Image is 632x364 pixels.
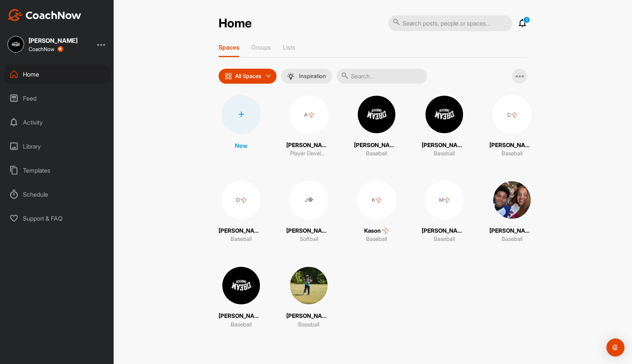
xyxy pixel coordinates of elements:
h2: Home [219,16,252,31]
p: Baseball [434,235,455,244]
img: square_80925577480a9fb246e6852976bbcdb3.jpg [492,180,532,220]
p: Kason ⚾️ [364,227,389,235]
p: Baseball [434,149,455,158]
div: Support & FAQ [4,209,110,228]
p: Baseball [298,320,319,329]
img: menuIcon [287,72,295,80]
p: Baseball [366,235,387,244]
a: C⚾[PERSON_NAME] ⚾️Baseball [489,95,535,158]
img: square_fba498e573f94eeb1b69064ef57064da.jpg [289,266,328,305]
p: [PERSON_NAME] Fam ⚾️🥎 [489,227,535,235]
a: [PERSON_NAME]Baseball [422,95,467,158]
p: [PERSON_NAME] [354,141,399,150]
p: Baseball [366,149,387,158]
div: CoachNow [29,46,63,52]
div: Schedule [4,185,110,204]
p: [PERSON_NAME] ⚾️ [422,227,467,235]
input: Search posts, people or spaces... [388,15,512,31]
p: Baseball [501,149,523,158]
div: A⚾ [289,95,328,134]
a: M⚾[PERSON_NAME] ⚾️Baseball [422,180,467,244]
p: Inspiration [299,73,326,79]
p: Spaces [219,44,239,51]
div: Library [4,137,110,156]
p: New [235,141,248,150]
img: square_cf84641c1b0bf994328a87de70c6dd67.jpg [425,95,464,134]
p: [PERSON_NAME] ⚾️ [489,141,535,150]
p: [PERSON_NAME] [422,141,467,150]
p: Baseball [501,235,523,244]
input: Search... [337,69,427,84]
img: square_cf84641c1b0bf994328a87de70c6dd67.jpg [222,266,261,305]
div: Feed [4,89,110,108]
p: All Spaces [235,73,261,79]
p: Player Development [290,149,328,158]
a: D⚾[PERSON_NAME] BROS ⚾️Baseball [219,180,264,244]
p: Lists [283,44,295,51]
a: [PERSON_NAME]Baseball [354,95,399,158]
img: square_cf84641c1b0bf994328a87de70c6dd67.jpg [357,95,396,134]
div: D⚾ [222,180,261,220]
div: [PERSON_NAME] [29,38,77,44]
div: Open Intercom Messenger [606,338,624,356]
p: Groups [251,44,271,51]
p: [PERSON_NAME] BROS ⚾️ [219,227,264,235]
p: Softball [300,235,318,244]
a: [PERSON_NAME] Fam ⚾️🥎Baseball [489,180,535,244]
p: [PERSON_NAME] ⚾️ [286,141,331,150]
div: Activity [4,113,110,132]
a: J�[PERSON_NAME] 🥎Softball [286,180,331,244]
p: Baseball [231,320,252,329]
div: K⚾ [357,180,396,220]
div: C⚾ [492,95,532,134]
p: [PERSON_NAME] 🥎 [286,227,331,235]
p: [PERSON_NAME] [286,312,331,320]
div: J� [289,180,328,220]
p: Baseball [231,235,252,244]
p: [PERSON_NAME] Bass ⚾️ [219,312,264,320]
img: square_cf84641c1b0bf994328a87de70c6dd67.jpg [8,36,24,53]
a: [PERSON_NAME] Bass ⚾️Baseball [219,266,264,329]
img: CoachNow [8,9,81,21]
a: [PERSON_NAME]Baseball [286,266,331,329]
div: Templates [4,161,110,180]
div: M⚾ [425,180,464,220]
a: K⚾Kason ⚾️Baseball [354,180,399,244]
div: Home [4,65,110,84]
p: 1 [523,17,530,23]
img: icon [225,72,232,80]
a: A⚾[PERSON_NAME] ⚾️Player Development [286,95,331,158]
